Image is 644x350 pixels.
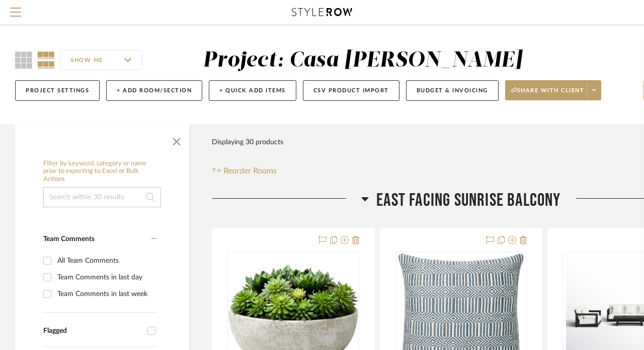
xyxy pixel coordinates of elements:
div: All Team Comments [57,253,154,269]
div: Displaying 30 products [212,132,283,152]
button: Reorder Rooms [212,165,277,177]
div: Team Comments in last week [57,286,154,302]
div: Team Comments in last day [57,269,154,285]
button: Share with client [505,80,602,100]
div: Project: Casa [PERSON_NAME] [203,50,522,71]
div: Flagged [43,327,142,335]
button: Project Settings [15,80,100,101]
button: Close [167,130,187,150]
button: Budget & Invoicing [406,80,499,101]
span: Share with client [511,87,585,102]
span: Team Comments [43,236,95,243]
span: Reorder Rooms [223,165,277,177]
button: CSV Product Import [303,80,399,101]
button: + Add Room/Section [106,80,202,101]
button: + Quick Add Items [209,80,296,101]
span: East Facing Sunrise Balcony [376,190,560,211]
input: Search within 30 results [43,187,161,207]
h6: Filter by keyword, category or name prior to exporting to Excel or Bulk Actions [43,160,161,184]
